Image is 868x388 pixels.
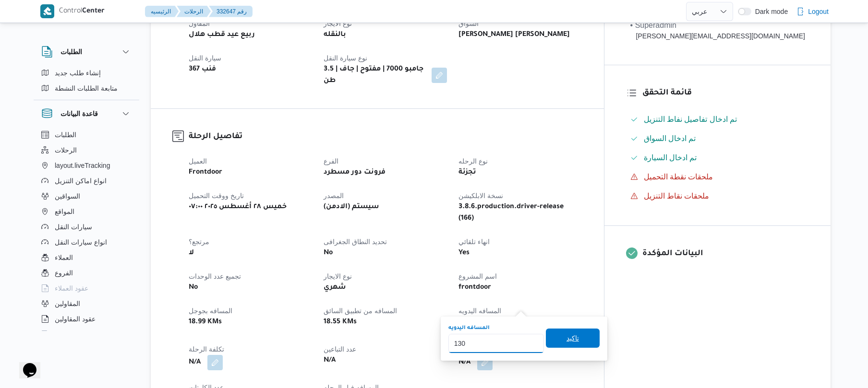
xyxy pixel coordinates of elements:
b: بالنقله [324,29,346,41]
b: (سيستم (الادمن [324,201,379,213]
button: ملحقات نقطة التحميل [627,169,809,185]
div: [PERSON_NAME][EMAIL_ADDRESS][DOMAIN_NAME] [630,31,805,41]
span: متابعة الطلبات النشطة [55,82,118,94]
button: الرحلات [177,6,211,17]
span: السواق [458,20,479,27]
button: إنشاء طلب جديد [37,65,135,81]
span: • Superadmin mohamed.nabil@illa.com.eg [630,20,805,41]
span: نوع سيارة النقل [324,54,367,62]
b: خميس ٢٨ أغسطس ٢٠٢٥ ٠٧:٠٠ [189,201,287,213]
button: عقود العملاء [37,281,135,296]
b: جامبو 7000 | مفتوح | جاف | 3.5 طن [324,64,425,87]
button: انواع سيارات النقل [37,235,135,250]
b: N/A [458,357,470,368]
h3: قاعدة البيانات [60,108,98,119]
span: الفروع [55,267,73,279]
span: انواع اماكن التنزيل [55,175,107,187]
span: ملحقات نقطة التحميل [644,173,713,181]
button: قاعدة البيانات [41,108,132,119]
button: الرئيسيه [145,6,179,17]
button: انواع اماكن التنزيل [37,173,135,188]
span: نوع الرحله [458,157,488,165]
div: قاعدة البيانات [34,127,139,335]
span: اسم المشروع [458,272,497,280]
span: المصدر [324,192,344,200]
span: تم ادخال السواق [644,134,696,142]
b: لا [189,247,194,259]
span: ملحقات نقاط التنزيل [644,192,710,200]
b: Yes [458,247,470,259]
span: الطلبات [55,129,76,141]
h3: قائمة التحقق [642,87,809,100]
span: سيارات النقل [55,221,92,233]
span: إنشاء طلب جديد [55,67,101,79]
div: الطلبات [34,65,139,100]
button: الطلبات [37,127,135,142]
div: • Superadmin [630,20,805,31]
button: تم ادخال تفاصيل نفاط التنزيل [627,112,809,127]
button: سيارات النقل [37,219,135,235]
b: 18.55 KMs [324,317,357,328]
b: No [324,247,333,259]
b: 3.8.6.production.driver-release (166) [458,201,580,224]
span: تم ادخال السواق [644,133,696,144]
span: نسخة الابلكيشن [458,192,503,200]
button: الطلبات [41,46,132,58]
span: Logout [808,6,829,17]
b: فنب 367 [189,64,216,75]
span: تاريخ ووقت التحميل [189,192,244,200]
span: عقود المقاولين [55,313,96,325]
span: العملاء [55,252,73,263]
span: المسافه من تطبيق السائق [324,307,397,315]
span: ملحقات نقاط التنزيل [644,190,710,202]
b: N/A [324,355,336,366]
b: فرونت دور مسطرد [324,167,386,178]
b: Center [82,8,105,15]
b: N/A [189,357,201,368]
button: متابعة الطلبات النشطة [37,81,135,96]
span: العميل [189,157,207,165]
button: تاكيد [546,329,600,348]
span: المواقع [55,206,74,217]
h3: الطلبات [60,46,82,58]
span: نوع الايجار [324,20,352,27]
span: Dark mode [751,8,788,15]
h3: تفاصيل الرحلة [189,130,582,143]
span: تم ادخال السيارة [644,153,697,162]
span: تم ادخال تفاصيل نفاط التنزيل [644,114,737,125]
span: السواقين [55,190,80,202]
b: شهري [324,282,346,294]
button: العملاء [37,250,135,265]
b: No [189,282,198,294]
span: الرحلات [55,144,77,156]
span: مرتجع؟ [189,238,209,246]
b: 18.99 KMs [189,317,222,328]
img: X8yXhbKr1z7QwAAAABJRU5ErkJggg== [40,4,54,18]
span: المسافه اليدويه [458,307,501,315]
b: frontdoor [458,282,491,294]
span: المقاولين [55,298,80,309]
iframe: chat widget [10,350,40,378]
span: اجهزة التليفون [55,329,95,340]
span: تكلفة الرحلة [189,345,224,353]
button: layout.liveTracking [37,158,135,173]
span: تاكيد [567,332,579,344]
span: سيارة النقل [189,54,221,62]
span: عدد التباعين [324,345,356,353]
span: عقود العملاء [55,282,88,294]
button: اجهزة التليفون [37,327,135,342]
span: تم ادخال تفاصيل نفاط التنزيل [644,115,737,123]
button: 332647 رقم [209,6,253,17]
span: نوع الايجار [324,272,352,280]
h3: البيانات المؤكدة [642,247,809,260]
span: ملحقات نقطة التحميل [644,171,713,183]
span: layout.liveTracking [55,160,110,171]
button: الرحلات [37,142,135,158]
button: المقاولين [37,296,135,311]
button: ملحقات نقاط التنزيل [627,188,809,204]
span: انهاء تلقائي [458,238,490,246]
span: انواع سيارات النقل [55,236,107,248]
span: تم ادخال السيارة [644,152,697,164]
b: تجزئة [458,167,476,178]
